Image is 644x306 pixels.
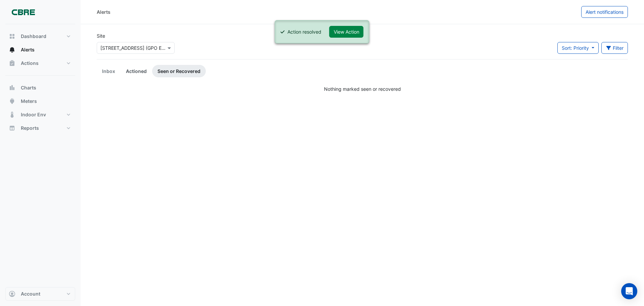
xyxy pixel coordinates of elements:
span: Alert notifications [586,9,624,15]
app-icon: Dashboard [9,33,15,40]
button: Alerts [5,43,75,56]
app-icon: Charts [9,84,15,91]
button: Actions [5,56,75,70]
a: Actioned [121,65,152,77]
span: Reports [21,125,39,131]
button: View Action [329,26,364,38]
button: Reports [5,121,75,135]
div: Nothing marked seen or recovered [97,85,628,92]
app-icon: Reports [9,125,15,131]
a: Inbox [97,65,121,77]
span: Sort: Priority [562,45,589,51]
app-icon: Meters [9,98,15,105]
span: Meters [21,98,37,105]
button: Sort: Priority [557,42,599,54]
div: Alerts [97,8,110,15]
span: Charts [21,84,36,91]
app-icon: Actions [9,60,15,67]
div: Action resolved [287,28,321,35]
app-icon: Alerts [9,46,15,53]
button: Meters [5,94,75,108]
div: Open Intercom Messenger [621,283,637,299]
button: Filter [601,42,628,54]
app-icon: Indoor Env [9,111,15,118]
button: Indoor Env [5,108,75,121]
button: Dashboard [5,30,75,43]
span: Alerts [21,46,35,53]
span: Indoor Env [21,111,46,118]
button: Alert notifications [581,6,628,18]
img: Company Logo [8,5,38,19]
span: Account [21,291,40,297]
button: Charts [5,81,75,94]
span: Actions [21,60,39,67]
button: Account [5,287,75,301]
span: Dashboard [21,33,46,40]
a: Seen or Recovered [152,65,206,77]
label: Site [97,32,105,39]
